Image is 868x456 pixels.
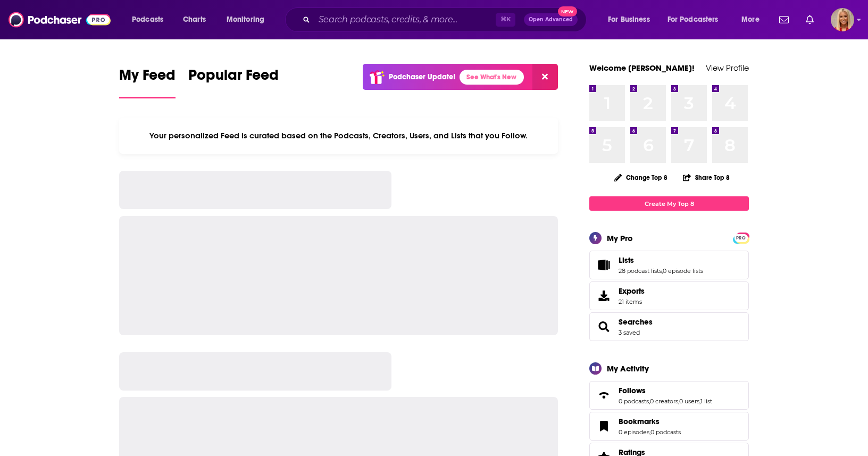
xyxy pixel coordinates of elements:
div: My Activity [607,363,649,374]
span: , [678,397,679,405]
span: Podcasts [132,12,163,27]
span: More [741,12,759,27]
span: Logged in as KymberleeBolden [831,8,854,31]
a: Bookmarks [619,417,681,426]
span: Monitoring [227,12,264,27]
a: Show notifications dropdown [775,11,793,29]
button: open menu [734,11,773,28]
a: Show notifications dropdown [802,11,818,29]
a: View Profile [706,63,749,73]
a: Create My Top 8 [589,196,749,211]
button: open menu [661,11,734,28]
a: Searches [593,319,614,334]
a: See What's New [460,70,524,85]
a: Popular Feed [188,66,279,98]
span: ⌘ K [496,13,515,27]
a: Lists [593,258,614,272]
a: 0 podcasts [619,397,649,405]
span: My Feed [119,66,176,90]
button: open menu [219,11,278,28]
button: Show profile menu [831,8,854,31]
a: Searches [619,317,653,327]
a: Follows [619,386,712,395]
button: Share Top 8 [682,167,730,188]
span: Exports [619,286,645,296]
div: Your personalized Feed is curated based on the Podcasts, Creators, Users, and Lists that you Follow. [119,118,558,154]
button: open menu [124,11,177,28]
a: 0 episode lists [663,267,703,275]
span: Lists [619,255,634,265]
span: New [558,6,577,16]
span: For Podcasters [667,12,719,27]
span: Open Advanced [529,17,573,22]
span: Follows [619,386,646,395]
a: Follows [593,388,614,403]
span: , [649,397,650,405]
button: open menu [600,11,663,28]
span: Follows [589,381,749,410]
span: 21 items [619,298,645,305]
img: User Profile [831,8,854,31]
a: 3 saved [619,329,640,336]
span: Exports [593,288,614,303]
a: Bookmarks [593,419,614,434]
span: PRO [735,234,747,242]
button: Open AdvancedNew [524,13,578,26]
a: 0 episodes [619,428,649,436]
a: Welcome [PERSON_NAME]! [589,63,695,73]
a: 0 creators [650,397,678,405]
a: Exports [589,281,749,310]
img: Podchaser - Follow, Share and Rate Podcasts [9,10,111,30]
span: Bookmarks [589,412,749,441]
input: Search podcasts, credits, & more... [314,11,496,28]
span: Charts [183,12,206,27]
p: Podchaser Update! [389,72,455,81]
a: PRO [735,234,747,242]
span: , [662,267,663,275]
button: Change Top 8 [608,171,674,184]
a: 0 users [679,397,699,405]
a: 1 list [700,397,712,405]
a: Lists [619,255,703,265]
span: , [699,397,700,405]
span: Searches [589,312,749,341]
span: Bookmarks [619,417,660,426]
span: , [649,428,650,436]
span: Popular Feed [188,66,279,90]
div: My Pro [607,233,633,243]
a: Charts [176,11,212,28]
span: For Business [608,12,650,27]
span: Lists [589,251,749,279]
a: My Feed [119,66,176,98]
a: 0 podcasts [650,428,681,436]
div: Search podcasts, credits, & more... [295,7,597,32]
a: 28 podcast lists [619,267,662,275]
